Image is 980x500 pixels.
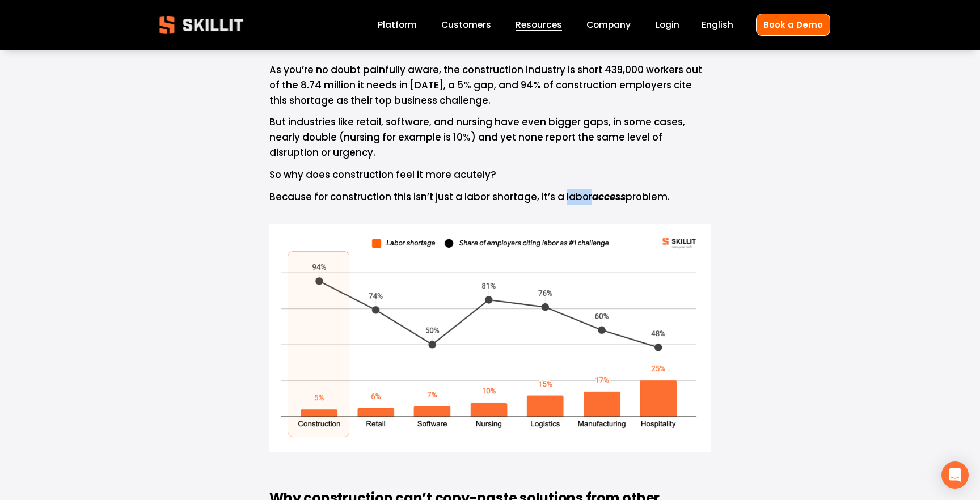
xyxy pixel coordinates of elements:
p: So why does construction feel it more acutely? [269,167,711,183]
a: folder dropdown [516,18,562,33]
p: As you’re no doubt painfully aware, the construction industry is short 439,000 workers out of the... [269,62,711,108]
span: Resources [516,18,562,31]
a: Company [586,18,631,33]
a: Platform [378,18,417,33]
a: Book a Demo [756,14,830,36]
p: Because for construction this isn’t just a labor shortage, it’s a labor problem. [269,189,711,205]
em: access [592,190,626,204]
img: Skillit [150,8,253,42]
a: Login [656,18,679,33]
a: Customers [441,18,491,33]
span: English [702,18,733,31]
div: Open Intercom Messenger [941,461,969,489]
p: But industries like retail, software, and nursing have even bigger gaps, in some cases, nearly do... [269,115,711,160]
div: language picker [702,18,733,33]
